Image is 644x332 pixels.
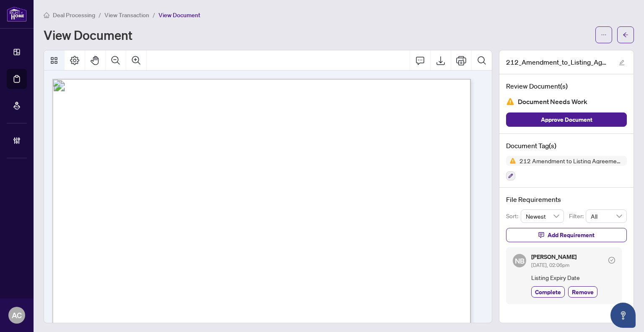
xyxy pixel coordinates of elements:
[516,158,627,164] span: 212 Amendment to Listing Agreement - Authority to Offer for Lease Price Change/Extension/Amendmen...
[541,113,592,126] span: Approve Document
[619,60,625,65] span: edit
[531,254,576,260] h5: [PERSON_NAME]
[7,6,27,22] img: logo
[158,11,200,19] span: View Document
[531,273,615,282] span: Listing Expiry Date
[44,28,132,42] h1: View Document
[506,141,627,151] h4: Document Tag(s)
[506,81,627,91] h4: Review Document(s)
[623,32,628,38] span: arrow-left
[591,210,622,222] span: All
[104,11,149,19] span: View Transaction
[526,210,559,222] span: Newest
[535,288,561,296] span: Complete
[506,194,627,204] h4: File Requirements
[506,97,514,106] img: Document Status
[514,255,525,267] span: NB
[53,11,95,19] span: Deal Processing
[44,12,49,18] span: home
[153,10,155,20] li: /
[12,309,22,321] span: AC
[568,286,597,298] button: Remove
[531,262,569,268] span: [DATE], 02:06pm
[572,288,594,296] span: Remove
[506,228,627,242] button: Add Requirement
[506,156,516,166] img: Status Icon
[506,57,611,67] span: 212_Amendment_to_Listing_Agmt_-_Price change.pdf
[601,32,607,38] span: ellipsis
[608,257,615,264] span: check-circle
[531,286,565,298] button: Complete
[610,303,636,328] button: Open asap
[99,10,101,20] li: /
[506,212,521,221] p: Sort:
[569,212,586,221] p: Filter:
[548,228,595,242] span: Add Requirement
[506,112,627,127] button: Approve Document
[518,96,587,107] span: Document Needs Work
